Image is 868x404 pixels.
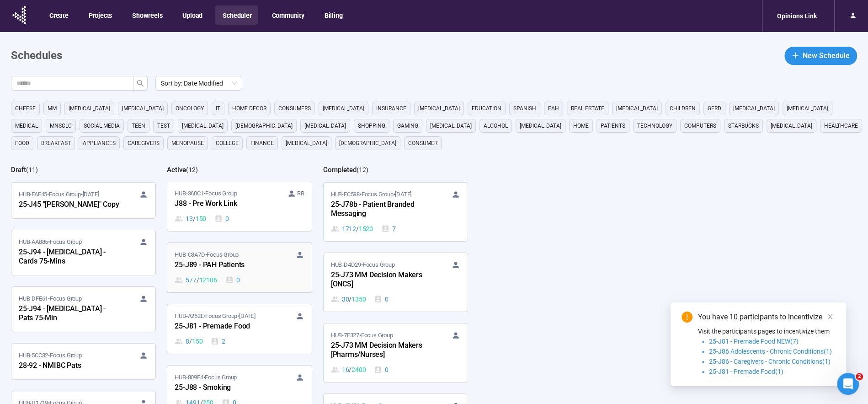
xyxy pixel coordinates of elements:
[771,121,812,130] span: [MEDICAL_DATA]
[11,230,155,275] a: HUB-AA885•Focus Group25-J94 - [MEDICAL_DATA] - Cards 75-Mins
[374,294,389,304] div: 0
[286,139,327,148] span: [MEDICAL_DATA]
[484,121,508,130] span: alcohol
[69,104,110,113] span: [MEDICAL_DATA]
[175,275,217,285] div: 577
[331,340,431,361] div: 25-J73 MM Decision Makers [Pharms/Nurses]
[11,344,155,379] a: HUB-5CC32•Focus Group28-92 - NMIBC Pats
[395,191,411,198] time: [DATE]
[175,382,275,394] div: 25-J88 - Smoking
[83,139,116,148] span: appliances
[216,104,220,113] span: it
[157,121,170,130] span: Test
[175,189,237,198] span: HUB-360C1 • Focus Group
[197,275,199,285] span: /
[175,312,255,321] span: HUB-A252E • Focus Group •
[837,373,859,395] iframe: Intercom live chat
[803,50,850,61] span: New Schedule
[323,166,357,174] h2: Completed
[186,166,198,173] span: ( 12 )
[571,104,604,113] span: real estate
[733,104,775,113] span: [MEDICAL_DATA]
[182,121,224,130] span: [MEDICAL_DATA]
[167,166,186,174] h2: Active
[211,336,225,346] div: 2
[359,224,373,234] span: 1520
[19,303,119,324] div: 25-J94 - [MEDICAL_DATA] - Pats 75-Min
[827,313,833,320] span: close
[709,338,799,345] span: 25-J81 - Premade Food NEW(7)
[250,139,274,148] span: finance
[175,214,206,224] div: 13
[175,198,275,210] div: J88 - Pre Work Link
[216,139,239,148] span: college
[15,139,29,148] span: Food
[214,214,229,224] div: 0
[381,224,396,234] div: 7
[418,104,460,113] span: [MEDICAL_DATA]
[48,104,57,113] span: MM
[709,348,832,355] span: 25-J86 Adolescents - Chronic Conditions(1)
[19,351,82,360] span: HUB-5CC32 • Focus Group
[408,139,437,148] span: consumer
[122,104,164,113] span: [MEDICAL_DATA]
[349,294,351,304] span: /
[374,365,389,375] div: 0
[728,121,759,130] span: starbucks
[331,331,393,340] span: HUB-7F327 • Focus Group
[324,323,468,382] a: HUB-7F327•Focus Group25-J73 MM Decision Makers [Pharms/Nurses]16 / 24000
[324,183,468,241] a: HUB-EC588•Focus Group•[DATE]25-J78b - Patient Branded Messaging1712 / 15207
[548,104,559,113] span: PAH
[331,260,395,269] span: HUB-D4D29 • Focus Group
[50,121,72,130] span: mnsclc
[225,275,240,285] div: 0
[682,312,692,323] span: exclamation-circle
[331,294,366,304] div: 30
[11,287,155,332] a: HUB-DFE61•Focus Group25-J94 - [MEDICAL_DATA] - Pats 75-Min
[175,373,237,382] span: HUB-809F4 • Focus Group
[331,190,411,199] span: HUB-EC588 • Focus Group •
[19,199,119,211] div: 25-J45 "[PERSON_NAME]" Copy
[26,166,38,173] span: ( 11 )
[171,139,204,148] span: menopause
[19,360,119,372] div: 28-92 - NMIBC Pats
[176,104,204,113] span: oncology
[784,47,857,65] button: plusNew Schedule
[472,104,501,113] span: education
[684,121,716,130] span: computers
[698,312,835,323] div: You have 10 participants to incentivize
[637,121,672,130] span: technology
[792,52,799,59] span: plus
[41,139,71,148] span: breakfast
[513,104,536,113] span: Spanish
[81,5,118,25] button: Projects
[339,139,396,148] span: [DEMOGRAPHIC_DATA]
[175,5,209,25] button: Upload
[175,259,275,271] div: 25-J89 - PAH Patients
[161,76,237,90] span: Sort by: Date Modified
[351,365,366,375] span: 2400
[15,121,38,130] span: medical
[397,121,418,130] span: gaming
[132,121,145,130] span: Teen
[278,104,311,113] span: consumers
[239,312,256,319] time: [DATE]
[175,336,202,346] div: 8
[351,294,366,304] span: 1350
[133,76,148,91] button: search
[19,294,82,303] span: HUB-DFE61 • Focus Group
[430,121,472,130] span: [MEDICAL_DATA]
[616,104,658,113] span: [MEDICAL_DATA]
[199,275,217,285] span: 12106
[84,121,120,130] span: social media
[709,368,783,375] span: 25-J81 - Premade Food(1)
[175,321,275,333] div: 25-J81 - Premade Food
[331,199,431,220] div: 25-J78b - Patient Branded Messaging
[264,5,310,25] button: Community
[125,5,169,25] button: Showreels
[708,104,721,113] span: GERD
[215,5,258,25] button: Scheduler
[772,7,822,25] div: Opinions Link
[193,214,196,224] span: /
[304,121,346,130] span: [MEDICAL_DATA]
